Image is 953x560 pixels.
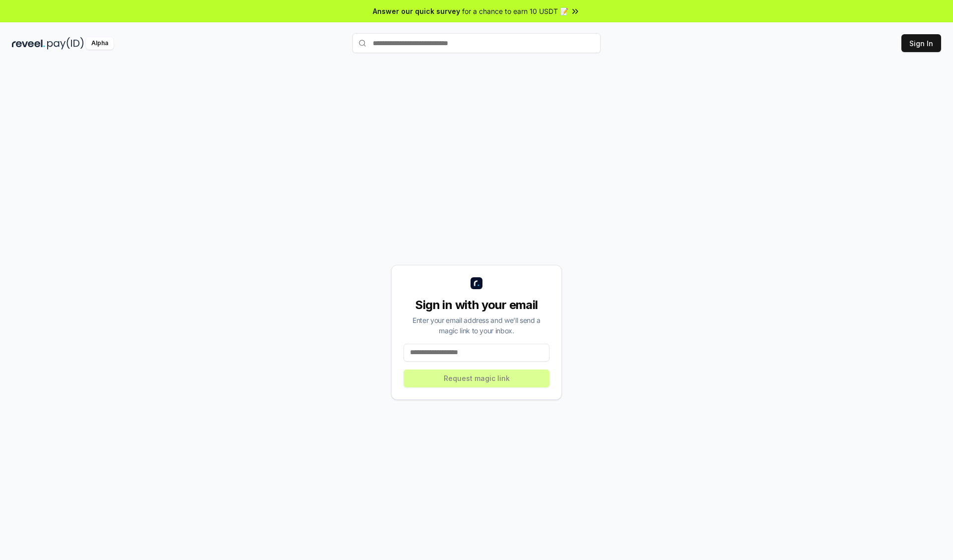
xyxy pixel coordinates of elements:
div: Alpha [86,37,114,50]
span: for a chance to earn 10 USDT 📝 [462,6,568,16]
span: Answer our quick survey [373,6,460,16]
img: logo_small [471,277,482,289]
img: pay_id [47,37,84,50]
button: Sign In [901,34,941,52]
div: Enter your email address and we’ll send a magic link to your inbox. [404,315,549,336]
img: reveel_dark [12,37,45,50]
div: Sign in with your email [404,297,549,313]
